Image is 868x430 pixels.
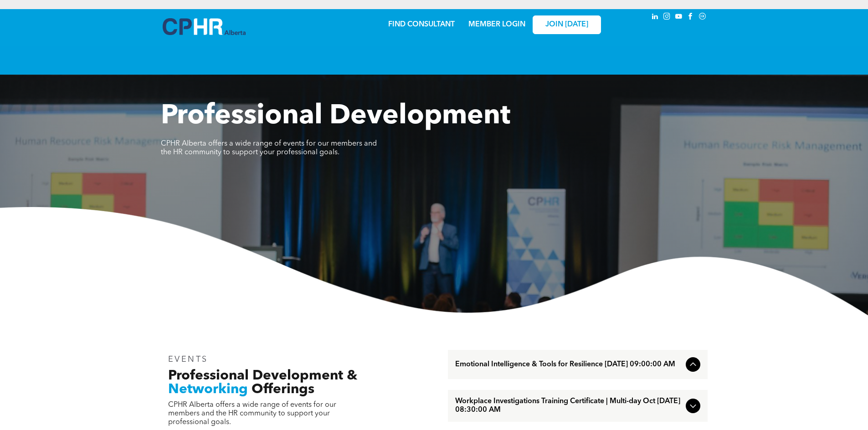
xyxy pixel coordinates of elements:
span: CPHR Alberta offers a wide range of events for our members and the HR community to support your p... [168,401,336,426]
span: Offerings [252,383,314,396]
span: Workplace Investigations Training Certificate | Multi-day Oct [DATE] 08:30:00 AM [455,397,682,415]
a: MEMBER LOGIN [468,21,525,28]
span: Networking [168,383,248,396]
span: JOIN [DATE] [545,20,588,29]
img: A blue and white logo for cp alberta [163,18,246,35]
span: EVENTS [168,355,209,364]
span: Professional Development [161,103,510,130]
a: FIND CONSULTANT [388,21,455,28]
span: Professional Development & [168,369,357,383]
span: CPHR Alberta offers a wide range of events for our members and the HR community to support your p... [161,140,377,156]
a: facebook [686,11,696,24]
a: instagram [662,11,672,24]
a: youtube [674,11,684,24]
span: Emotional Intelligence & Tools for Resilience [DATE] 09:00:00 AM [455,360,682,369]
a: JOIN [DATE] [533,15,601,34]
a: linkedin [650,11,660,24]
a: Social network [698,11,708,24]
